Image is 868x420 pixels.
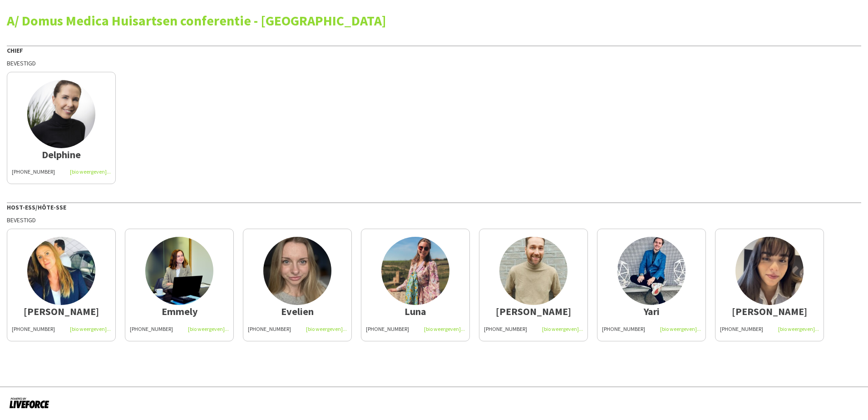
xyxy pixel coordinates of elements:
[248,325,291,332] span: [PHONE_NUMBER]
[9,396,49,409] img: Aangedreven door Liveforce
[381,237,449,305] img: thumb-1494c9e1-300a-4625-b0d1-33e9ad9845e9.png
[12,150,111,159] div: Delphine
[7,14,861,27] div: A/ Domus Medica Huisartsen conferentie - [GEOGRAPHIC_DATA]
[12,325,55,332] span: [PHONE_NUMBER]
[27,80,95,148] img: thumb-64181fb68ef7b.jpg
[602,307,701,315] div: Yari
[720,325,763,332] span: [PHONE_NUMBER]
[27,237,95,305] img: thumb-685eed9b055ab.png
[720,307,819,315] div: [PERSON_NAME]
[248,307,347,315] div: Evelien
[484,307,583,315] div: [PERSON_NAME]
[7,59,861,67] div: Bevestigd
[602,325,645,332] span: [PHONE_NUMBER]
[130,325,173,332] span: [PHONE_NUMBER]
[7,216,861,224] div: Bevestigd
[7,45,861,55] div: Chief
[484,325,527,332] span: [PHONE_NUMBER]
[735,237,804,305] img: thumb-682f1bf27bc4b.jpeg
[7,202,861,211] div: Host-ess/Hôte-sse
[366,307,465,315] div: Luna
[130,307,229,315] div: Emmely
[499,237,567,305] img: thumb-63844a6fd80f1.jpeg
[12,307,111,315] div: [PERSON_NAME]
[617,237,686,305] img: thumb-6488bb584bbbd.jpg
[263,237,331,305] img: thumb-606c80ca3b8b8.jpeg
[12,168,55,175] span: [PHONE_NUMBER]
[145,237,213,305] img: thumb-659172e6ece72.jpg
[366,325,409,332] span: [PHONE_NUMBER]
